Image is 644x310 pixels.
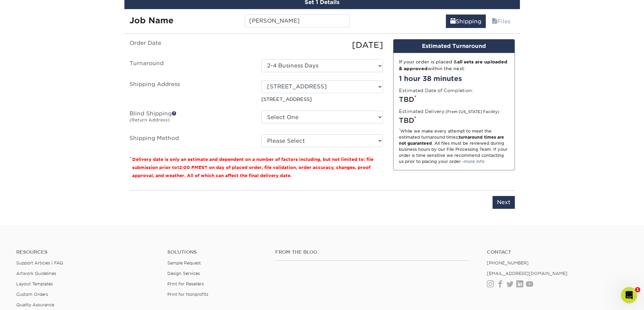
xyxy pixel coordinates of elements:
[167,281,204,286] a: Print for Resellers
[399,115,509,125] div: TBD
[132,157,374,178] small: Delivery date is only an estimate and dependent on a number of factors including, but not limited...
[275,249,469,255] h4: From the Blog
[493,196,515,209] input: Next
[487,249,628,255] a: Contact
[124,80,256,103] label: Shipping Address
[399,58,509,72] div: If your order is placed & within the next:
[399,94,509,105] div: TBD
[167,260,201,265] a: Sample Request
[487,15,515,28] a: Files
[16,271,56,276] a: Artwork Guidelines
[487,260,529,265] a: [PHONE_NUMBER]
[124,111,256,126] label: Blind Shipping
[621,287,637,303] iframe: Intercom live chat
[167,292,208,297] a: Print for Nonprofits
[446,15,486,28] a: Shipping
[464,159,484,164] a: more info
[446,110,499,114] small: (From [US_STATE] Facility)
[256,39,388,51] div: [DATE]
[16,249,157,255] h4: Resources
[167,249,265,255] h4: Solutions
[492,18,497,25] span: files
[177,165,198,170] span: 12:00 PM
[129,117,170,122] small: (Return Address)
[124,134,256,147] label: Shipping Method
[399,87,473,94] label: Estimated Date of Completion:
[399,135,504,146] strong: turnaround times are not guaranteed
[16,281,53,286] a: Layout Templates
[399,74,509,84] div: 1 hour 38 minutes
[129,16,173,25] strong: Job Name
[635,287,640,292] span: 1
[167,271,200,276] a: Design Services
[399,108,499,115] label: Estimated Delivery:
[245,15,350,27] input: Enter a job name
[124,39,256,51] label: Order Date
[487,271,568,276] a: [EMAIL_ADDRESS][DOMAIN_NAME]
[16,260,63,265] a: Support Articles | FAQ
[261,96,383,103] p: [STREET_ADDRESS]
[399,128,509,165] div: While we make every attempt to meet the estimated turnaround times; . All files must be reviewed ...
[393,39,515,53] div: Estimated Turnaround
[450,18,456,25] span: shipping
[124,59,256,72] label: Turnaround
